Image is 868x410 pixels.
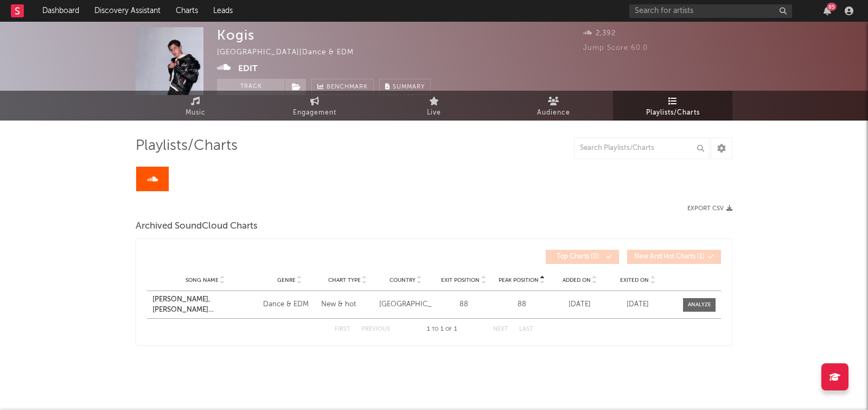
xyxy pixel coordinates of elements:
a: [PERSON_NAME], [PERSON_NAME] ([PERSON_NAME] Remix)(Sped Up) [152,294,258,316]
button: Top Charts(0) [546,250,619,264]
span: Genre [277,277,296,283]
span: Country [390,277,416,283]
div: 88 [495,299,548,310]
button: Export CSV [687,205,732,212]
span: Engagement [293,106,336,119]
input: Search for artists [629,4,792,18]
span: Exited On [620,277,649,283]
span: Live [427,106,441,119]
div: 1 1 1 [412,323,471,336]
span: to [432,327,438,332]
span: Benchmark [327,81,368,94]
span: Archived SoundCloud Charts [136,220,258,233]
button: First [335,326,350,332]
span: Audience [537,106,570,119]
button: Track [217,79,285,95]
div: New & hot [321,299,374,310]
a: Music [136,91,255,121]
span: Exit Position [441,277,480,283]
span: Playlists/Charts [136,140,238,153]
a: Audience [494,91,613,121]
span: Chart Type [328,277,361,283]
span: Top Charts ( 0 ) [553,254,603,260]
span: 2,392 [583,30,616,37]
input: Search Playlists/Charts [574,137,710,159]
a: Engagement [255,91,374,121]
span: Jump Score: 60.0 [583,45,648,52]
div: [DATE] [611,299,664,310]
a: Benchmark [311,79,374,95]
button: Last [519,326,533,332]
div: [GEOGRAPHIC_DATA] [379,299,432,310]
span: Playlists/Charts [646,106,700,119]
span: Added On [563,277,591,283]
span: of [445,327,452,332]
a: Live [374,91,494,121]
button: New And Hot Charts(1) [627,250,721,264]
span: Peak Position [499,277,539,283]
button: Next [493,326,508,332]
div: 85 [827,3,837,11]
div: 88 [437,299,490,310]
button: Edit [238,62,258,75]
button: Previous [361,326,390,332]
div: Dance & EDM [263,299,316,310]
a: Playlists/Charts [613,91,732,121]
button: Summary [379,79,431,95]
div: [DATE] [553,299,606,310]
span: New And Hot Charts ( 1 ) [634,254,705,260]
div: Kogis [217,27,254,43]
span: Summary [393,84,425,90]
span: Music [186,106,206,119]
div: [GEOGRAPHIC_DATA] | Dance & EDM [217,46,366,59]
button: 85 [824,7,831,15]
span: Song Name [186,277,219,283]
